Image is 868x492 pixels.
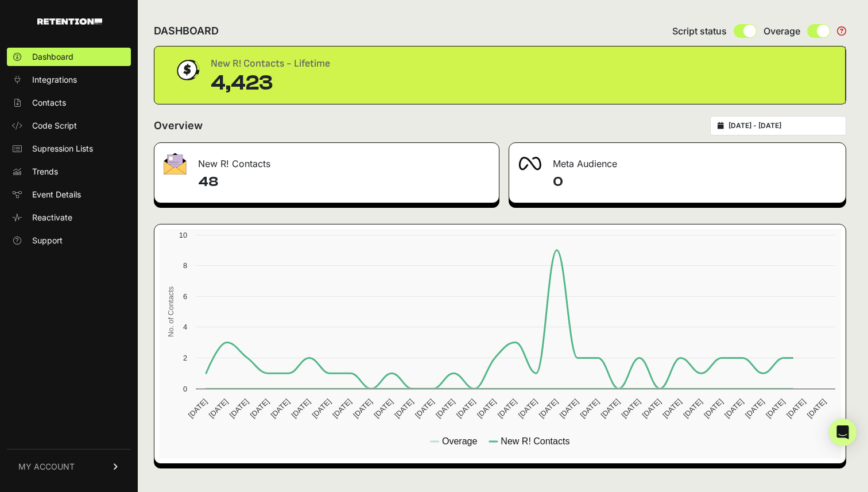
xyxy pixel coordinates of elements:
text: [DATE] [249,397,271,420]
text: [DATE] [702,397,724,420]
a: Trends [7,162,131,181]
text: [DATE] [207,397,230,420]
text: [DATE] [187,397,209,420]
a: Code Script [7,117,131,135]
span: Script status [672,24,727,38]
text: [DATE] [558,397,580,420]
div: New R! Contacts - Lifetime [211,56,330,72]
a: Supression Lists [7,140,131,158]
img: fa-envelope-19ae18322b30453b285274b1b8af3d052b27d846a4fbe8435d1a52b978f639a2.png [164,153,187,175]
text: [DATE] [475,397,498,420]
a: Contacts [7,94,131,112]
text: [DATE] [805,397,828,420]
text: [DATE] [413,397,436,420]
text: [DATE] [723,397,745,420]
text: [DATE] [269,397,292,420]
text: [DATE] [393,397,415,420]
div: Meta Audience [509,143,846,177]
span: Reactivate [32,212,72,223]
a: Event Details [7,185,131,204]
span: Integrations [32,74,77,86]
img: dollar-coin-05c43ed7efb7bc0c12610022525b4bbbb207c7efeef5aecc26f025e68dcafac9.png [173,56,201,84]
img: Retention.com [37,18,102,25]
text: [DATE] [743,397,766,420]
text: [DATE] [434,397,456,420]
text: [DATE] [496,397,518,420]
text: 8 [183,261,187,270]
text: New R! Contacts [501,436,569,446]
div: 4,423 [211,72,330,95]
a: Integrations [7,71,131,89]
text: 4 [183,323,187,331]
a: MY ACCOUNT [7,449,131,484]
div: New R! Contacts [154,143,499,177]
text: [DATE] [579,397,601,420]
text: [DATE] [372,397,394,420]
a: Reactivate [7,208,131,227]
a: Dashboard [7,48,131,66]
div: Open Intercom Messenger [829,419,857,446]
text: [DATE] [785,397,807,420]
img: fa-meta-2f981b61bb99beabf952f7030308934f19ce035c18b003e963880cc3fabeebb7.png [518,157,541,171]
text: [DATE] [228,397,250,420]
text: [DATE] [289,397,312,420]
span: Event Details [32,189,81,200]
text: 6 [183,292,187,301]
text: [DATE] [517,397,539,420]
text: [DATE] [455,397,477,420]
span: Supression Lists [32,143,93,154]
span: Overage [764,24,800,38]
text: [DATE] [640,397,662,420]
text: [DATE] [661,397,683,420]
a: Support [7,231,131,250]
text: 10 [179,231,187,239]
span: Trends [32,166,58,177]
h4: 48 [198,173,490,191]
text: [DATE] [331,397,353,420]
text: [DATE] [681,397,704,420]
span: Dashboard [32,51,73,63]
text: [DATE] [599,397,622,420]
text: [DATE] [764,397,786,420]
span: Contacts [32,97,66,109]
text: 2 [183,354,187,362]
text: [DATE] [619,397,642,420]
span: Code Script [32,120,77,131]
text: Overage [442,436,477,446]
h4: 0 [553,173,836,191]
text: 0 [183,385,187,393]
text: [DATE] [537,397,560,420]
text: [DATE] [310,397,332,420]
span: Support [32,235,63,246]
h2: DASHBOARD [154,23,219,39]
text: [DATE] [351,397,374,420]
span: MY ACCOUNT [18,461,75,472]
text: No. of Contacts [166,286,175,337]
h2: Overview [154,118,203,134]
